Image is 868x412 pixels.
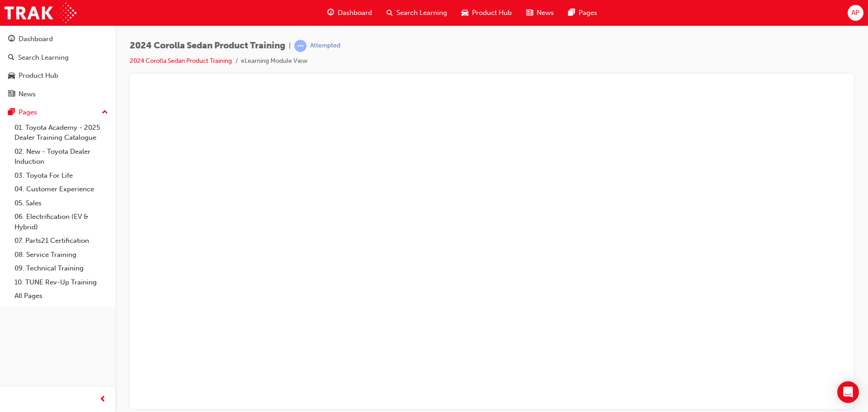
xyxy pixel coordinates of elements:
a: 09. Technical Training [11,261,112,275]
a: 2024 Corolla Sedan Product Training [130,57,232,65]
a: 04. Customer Experience [11,182,112,196]
span: news-icon [526,7,533,19]
div: Open Intercom Messenger [837,381,859,403]
span: car-icon [8,72,15,80]
a: search-iconSearch Learning [379,4,454,22]
button: AP [848,5,863,21]
a: News [4,86,112,103]
span: Dashboard [338,8,372,18]
a: news-iconNews [519,4,561,22]
span: AP [851,8,859,18]
a: Search Learning [4,49,112,66]
span: News [537,8,554,18]
span: guage-icon [8,35,15,43]
span: | [289,41,291,51]
span: search-icon [387,7,393,19]
div: Pages [19,107,37,118]
a: 08. Service Training [11,248,112,262]
div: Dashboard [19,34,53,44]
div: News [19,89,36,99]
span: search-icon [8,54,14,62]
span: pages-icon [568,7,575,19]
span: news-icon [8,90,15,99]
div: Attempted [310,42,340,50]
a: 02. New - Toyota Dealer Induction [11,145,112,169]
a: Dashboard [4,31,112,47]
div: Search Learning [18,52,69,63]
span: guage-icon [327,7,334,19]
a: car-iconProduct Hub [454,4,519,22]
a: 10. TUNE Rev-Up Training [11,275,112,289]
span: prev-icon [99,394,106,405]
a: 03. Toyota For Life [11,169,112,183]
span: Pages [579,8,597,18]
a: Product Hub [4,67,112,84]
span: car-icon [462,7,468,19]
span: 2024 Corolla Sedan Product Training [130,41,285,51]
button: Pages [4,104,112,121]
a: All Pages [11,289,112,303]
div: Product Hub [19,71,58,81]
a: guage-iconDashboard [320,4,379,22]
span: pages-icon [8,109,15,117]
a: 06. Electrification (EV & Hybrid) [11,210,112,234]
span: learningRecordVerb_ATTEMPT-icon [294,40,307,52]
a: 01. Toyota Academy - 2025 Dealer Training Catalogue [11,121,112,145]
img: Trak [5,3,76,23]
a: 07. Parts21 Certification [11,234,112,248]
a: pages-iconPages [561,4,604,22]
span: Search Learning [396,8,447,18]
a: 05. Sales [11,196,112,210]
button: DashboardSearch LearningProduct HubNews [4,29,112,104]
li: eLearning Module View [241,56,307,66]
span: Product Hub [472,8,512,18]
span: up-icon [102,107,108,118]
